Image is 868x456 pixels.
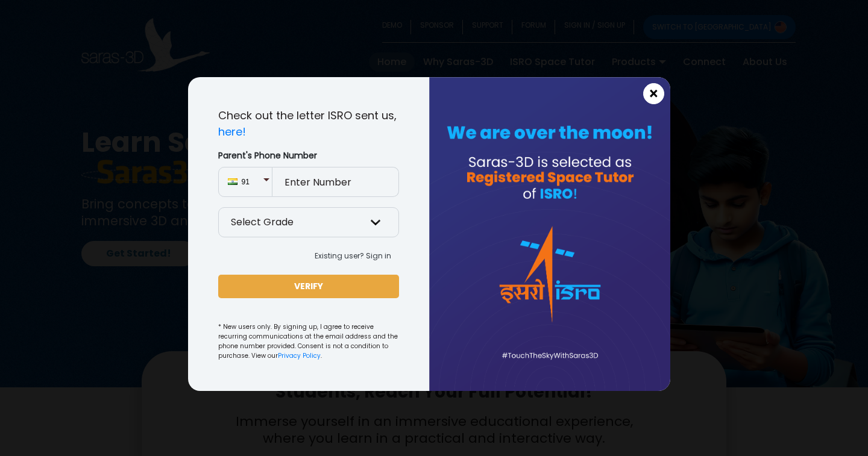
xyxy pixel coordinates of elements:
span: × [649,86,659,102]
p: Check out the letter ISRO sent us, [218,107,399,140]
button: Existing user? Sign in [307,247,399,265]
button: Close [643,83,664,104]
input: Enter Number [272,167,399,197]
a: Privacy Policy [278,351,321,360]
span: 91 [242,176,263,187]
a: here! [218,124,246,139]
label: Parent's Phone Number [218,149,399,162]
small: * New users only. By signing up, I agree to receive recurring communications at the email address... [218,322,399,361]
button: VERIFY [218,275,399,298]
